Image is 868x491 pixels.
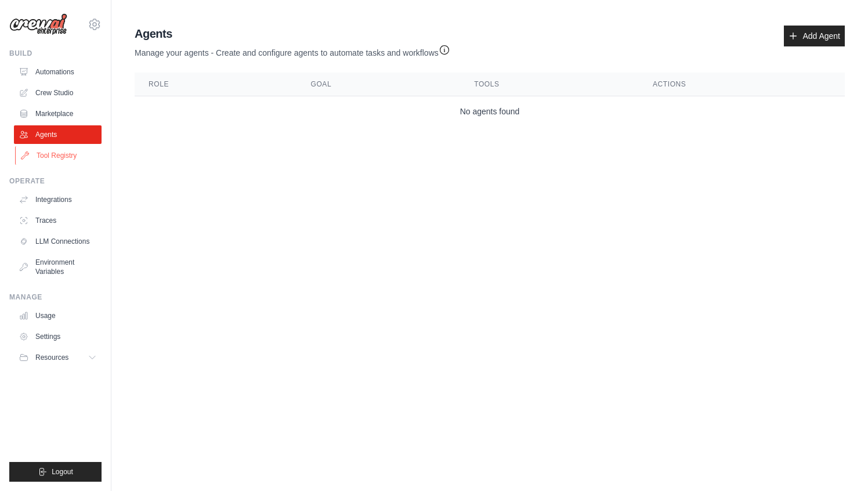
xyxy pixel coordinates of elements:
h2: Agents [135,26,450,42]
a: Settings [14,327,102,346]
a: Agents [14,125,102,144]
div: Build [9,49,102,58]
img: Logo [9,13,67,35]
th: Role [135,73,296,96]
div: Operate [9,176,102,186]
th: Tools [460,73,639,96]
td: No agents found [135,96,845,127]
span: Resources [35,353,68,362]
a: Crew Studio [14,84,102,102]
th: Actions [639,73,845,96]
a: Traces [14,211,102,230]
a: Marketplace [14,104,102,123]
p: Manage your agents - Create and configure agents to automate tasks and workflows [135,42,450,59]
th: Goal [296,73,460,96]
a: Automations [14,63,102,81]
a: LLM Connections [14,232,102,251]
a: Tool Registry [15,146,103,165]
button: Logout [9,462,102,482]
button: Resources [14,348,102,367]
a: Usage [14,306,102,325]
a: Environment Variables [14,253,102,281]
a: Add Agent [784,26,845,46]
div: Manage [9,293,102,302]
a: Integrations [14,190,102,209]
span: Logout [52,467,73,476]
